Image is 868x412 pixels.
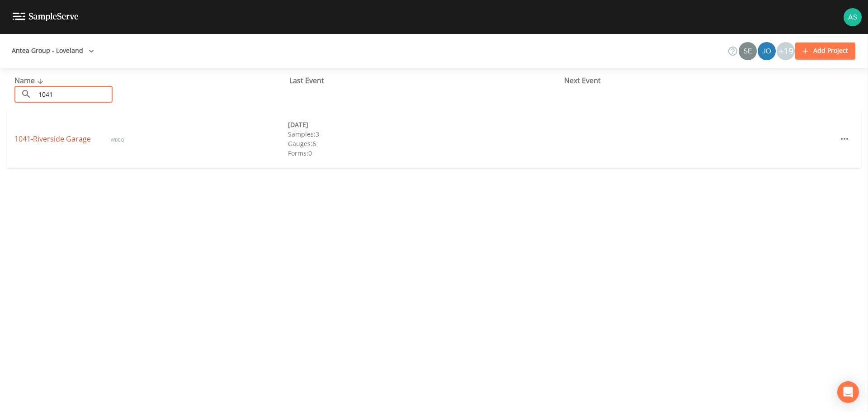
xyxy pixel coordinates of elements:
div: Next Event [564,75,839,86]
div: Sean McKinstry [738,42,757,60]
div: +19 [777,42,795,60]
img: logo [13,13,79,21]
a: 1041-Riverside Garage [14,134,93,144]
img: d2de15c11da5451b307a030ac90baa3e [758,42,776,60]
input: Search Projects [35,86,113,103]
div: Last Event [289,75,564,86]
div: Open Intercom Messenger [837,381,859,403]
img: 52efdf5eb87039e5b40670955cfdde0b [739,42,757,60]
div: Josh Watzak [757,42,776,60]
span: Name [14,76,46,85]
button: Add Project [795,43,855,59]
div: [DATE] [288,120,561,129]
div: Forms: 0 [288,148,561,158]
span: WDEQ [111,137,124,143]
div: Gauges: 6 [288,139,561,148]
button: Antea Group - Loveland [8,43,98,59]
img: 360e392d957c10372a2befa2d3a287f3 [844,8,862,26]
div: Samples: 3 [288,129,561,139]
